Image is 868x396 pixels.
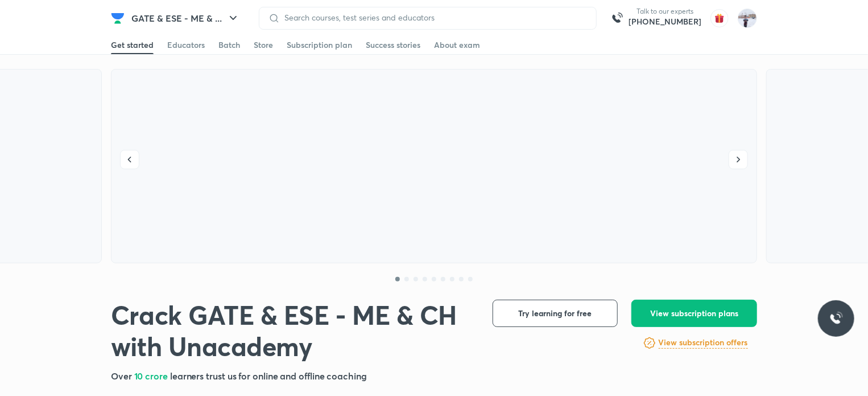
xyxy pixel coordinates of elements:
img: ttu [829,312,843,325]
div: Get started [111,39,154,51]
div: Subscription plan [287,39,352,51]
div: About exam [434,39,480,51]
div: Success stories [366,39,420,51]
span: learners trust us for online and offline coaching [170,370,367,382]
span: View subscription plans [650,308,738,319]
a: Get started [111,36,154,54]
h6: View subscription offers [659,337,748,349]
img: Company Logo [111,11,125,25]
div: Educators [167,39,205,51]
img: call-us [606,7,629,30]
button: View subscription plans [631,300,757,327]
a: Batch [218,36,240,54]
span: Try learning for free [519,308,592,319]
span: Over [111,370,134,382]
a: View subscription offers [659,336,748,350]
button: Try learning for free [493,300,618,327]
a: Success stories [366,36,420,54]
a: Subscription plan [287,36,352,54]
a: [PHONE_NUMBER] [629,16,701,27]
div: Store [254,39,273,51]
a: Store [254,36,273,54]
a: About exam [434,36,480,54]
button: GATE & ESE - ME & ... [125,7,247,30]
img: avatar [710,9,729,27]
p: Talk to our experts [629,7,701,16]
span: 10 crore [134,370,170,382]
a: Educators [167,36,205,54]
h1: Crack GATE & ESE - ME & CH with Unacademy [111,300,474,362]
div: Batch [218,39,240,51]
input: Search courses, test series and educators [280,13,587,22]
img: Nikhil [738,9,757,28]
